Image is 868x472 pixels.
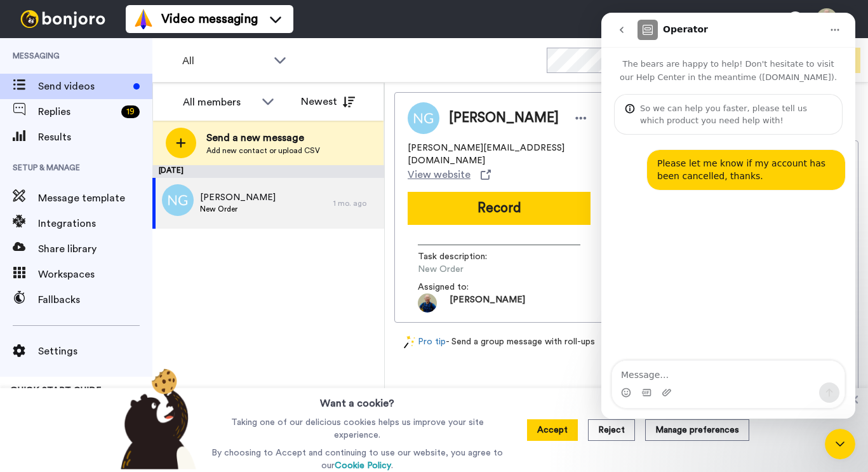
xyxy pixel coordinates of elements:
[38,104,116,119] span: Replies
[394,335,604,349] div: - Send a group message with roll-ups
[320,388,394,411] h3: Want a cookie?
[183,95,255,110] div: All members
[152,165,384,178] div: [DATE]
[109,368,203,469] img: bear-with-cookie.png
[200,191,276,204] span: [PERSON_NAME]
[408,167,471,182] span: View website
[335,461,391,470] a: Cookie Policy
[38,344,152,359] span: Settings
[418,250,507,263] span: Task description :
[645,419,749,441] button: Manage preferences
[161,10,258,28] span: Video messaging
[450,293,525,313] span: [PERSON_NAME]
[825,429,855,459] iframe: Intercom live chat
[418,263,538,276] span: New Order
[404,335,446,349] a: Pro tip
[133,9,154,29] img: vm-color.svg
[408,142,591,167] span: [PERSON_NAME][EMAIL_ADDRESS][DOMAIN_NAME]
[291,89,364,114] button: Newest
[588,419,635,441] button: Reject
[38,241,152,257] span: Share library
[418,281,507,293] span: Assigned to:
[38,130,152,145] span: Results
[10,386,102,395] span: QUICK START GUIDE
[121,105,140,118] div: 19
[408,167,491,182] a: View website
[208,416,506,442] p: Taking one of our delicious cookies helps us improve your site experience.
[206,130,320,145] span: Send a new message
[404,335,415,349] img: magic-wand.svg
[408,192,591,225] button: Record
[38,267,152,282] span: Workspaces
[162,184,194,216] img: ng.png
[449,109,559,128] span: [PERSON_NAME]
[15,10,110,28] img: bj-logo-header-white.svg
[38,216,152,231] span: Integrations
[206,145,320,156] span: Add new contact or upload CSV
[208,447,506,472] p: By choosing to Accept and continuing to use our website, you agree to our .
[38,79,128,94] span: Send videos
[38,292,152,307] span: Fallbacks
[182,53,267,69] span: All
[333,198,378,208] div: 1 mo. ago
[38,191,152,206] span: Message template
[601,13,855,419] iframe: To enrich screen reader interactions, please activate Accessibility in Grammarly extension settings
[527,419,578,441] button: Accept
[200,204,276,214] span: New Order
[418,293,437,313] img: 59656031-4132-44e9-ae27-fc44bba74ff8-1674598188.jpg
[408,102,439,134] img: Image of Nathan Greenhaw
